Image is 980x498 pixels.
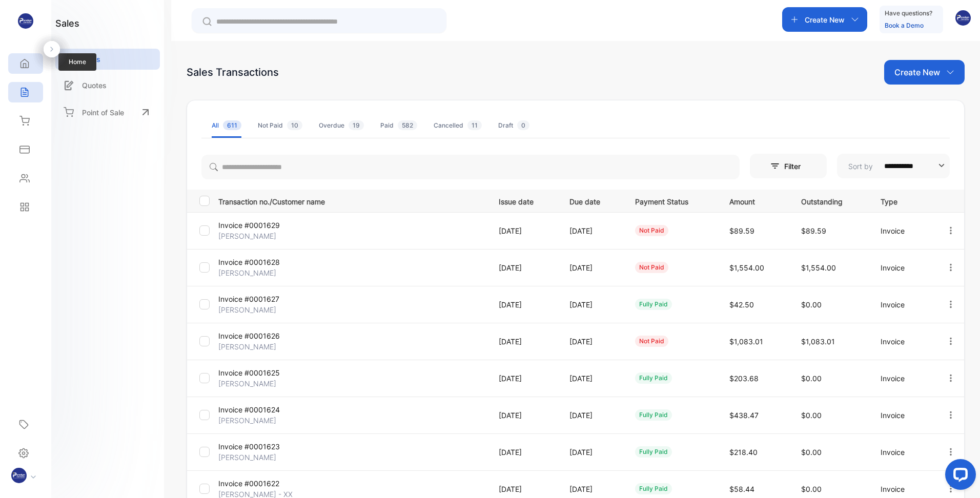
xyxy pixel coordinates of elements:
span: $1,554.00 [729,263,764,272]
h1: sales [55,16,79,30]
button: Sort by [837,154,950,178]
p: [PERSON_NAME] [218,415,308,426]
p: [DATE] [569,262,614,273]
a: Sales [55,49,160,70]
a: Book a Demo [885,22,924,29]
span: 19 [349,120,364,130]
span: $0.00 [801,374,822,383]
a: Quotes [55,75,160,96]
span: $1,083.01 [729,337,763,346]
div: not paid [635,262,668,273]
span: $0.00 [801,300,822,309]
p: [DATE] [569,373,614,384]
p: Transaction no./Customer name [218,194,486,207]
div: fully paid [635,409,672,421]
p: [DATE] [499,373,548,384]
span: $0.00 [801,411,822,420]
p: Create New [894,66,940,78]
p: Have questions? [885,8,932,18]
button: avatar [955,7,971,32]
p: [DATE] [569,336,614,347]
span: $218.40 [729,448,758,457]
p: [DATE] [569,410,614,421]
p: Invoice #0001629 [218,220,308,231]
p: [PERSON_NAME] [218,341,308,352]
p: [DATE] [499,225,548,236]
p: Quotes [82,80,107,91]
p: Create New [805,14,845,25]
span: $438.47 [729,411,759,420]
span: $58.44 [729,485,754,493]
p: Invoice #0001624 [218,404,308,415]
p: [DATE] [569,447,614,458]
p: Invoice #0001628 [218,257,308,267]
p: Invoice #0001625 [218,367,308,378]
span: 10 [287,120,302,130]
p: Invoice #0001626 [218,330,308,341]
div: not paid [635,336,668,347]
div: Paid [380,121,417,130]
p: [DATE] [499,447,548,458]
span: $89.59 [801,226,826,235]
div: Draft [498,121,529,130]
p: [PERSON_NAME] [218,452,308,463]
p: Outstanding [801,194,860,207]
p: Invoice [881,447,925,458]
p: Invoice [881,373,925,384]
p: Type [881,194,925,207]
p: [DATE] [499,336,548,347]
p: Invoice [881,262,925,273]
p: Payment Status [635,194,708,207]
div: fully paid [635,372,672,384]
div: fully paid [635,446,672,458]
p: [DATE] [569,225,614,236]
span: $203.68 [729,374,759,383]
div: Not Paid [258,121,302,130]
div: fully paid [635,483,672,494]
span: $1,554.00 [801,263,836,272]
p: Invoice [881,336,925,347]
p: Point of Sale [82,107,124,118]
p: Amount [729,194,780,207]
span: 582 [398,120,417,130]
p: Invoice #0001623 [218,441,308,452]
p: [DATE] [569,299,614,310]
img: profile [11,468,27,483]
p: Sort by [848,161,873,172]
p: [DATE] [569,484,614,494]
p: Issue date [499,194,548,207]
div: fully paid [635,299,672,310]
p: [DATE] [499,262,548,273]
p: Invoice [881,225,925,236]
span: 611 [223,120,241,130]
p: [PERSON_NAME] [218,304,308,315]
span: $1,083.01 [801,337,835,346]
iframe: LiveChat chat widget [937,455,980,498]
a: Point of Sale [55,101,160,123]
div: All [212,121,241,130]
p: [DATE] [499,410,548,421]
p: [DATE] [499,299,548,310]
span: $0.00 [801,485,822,493]
img: logo [18,13,33,29]
p: Invoice [881,484,925,494]
div: not paid [635,225,668,236]
button: Create New [782,7,867,32]
p: Due date [569,194,614,207]
div: Cancelled [434,121,482,130]
p: Invoice [881,299,925,310]
span: $89.59 [729,226,754,235]
p: [PERSON_NAME] [218,378,308,389]
span: 11 [467,120,482,130]
span: Home [58,53,96,71]
span: 0 [517,120,529,130]
span: $0.00 [801,448,822,457]
p: [PERSON_NAME] [218,231,308,241]
p: Invoice [881,410,925,421]
p: Invoice #0001627 [218,294,308,304]
span: $42.50 [729,300,754,309]
div: Overdue [319,121,364,130]
p: [PERSON_NAME] [218,267,308,278]
div: Sales Transactions [187,65,279,80]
